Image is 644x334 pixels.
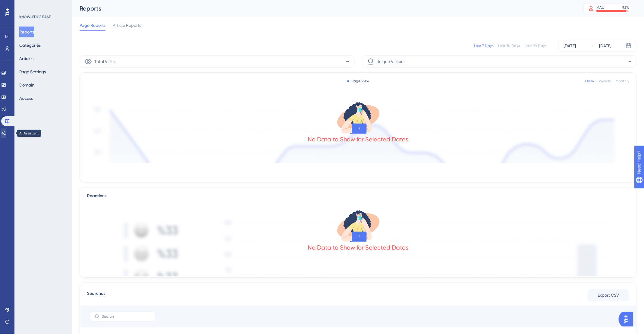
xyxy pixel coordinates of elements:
button: Reports [19,27,34,37]
div: Last 7 Days [474,43,493,48]
div: Last 30 Days [498,43,520,48]
div: No Data to Show for Selected Dates [308,243,409,252]
span: Page Reports [80,22,105,29]
div: Reports [80,4,569,13]
button: Export CSV [587,289,629,301]
span: Export CSV [598,292,619,299]
button: Categories [19,40,41,51]
button: Articles [19,53,33,64]
iframe: UserGuiding AI Assistant Launcher [619,310,637,328]
span: - [628,57,632,66]
div: No Data to Show for Selected Dates [308,135,409,143]
div: Reactions [87,192,629,200]
span: Article Reports [113,22,141,29]
div: [DATE] [599,42,611,49]
div: Last 90 Days [525,43,546,48]
div: Weekly [599,79,611,83]
div: MAU [596,5,604,10]
input: Search [102,314,151,319]
span: Unique Visitors [377,58,405,65]
span: Need Help? [14,2,38,9]
div: [DATE] [564,42,576,49]
div: Daily [585,79,594,83]
div: Page View [347,79,369,83]
span: Total Visits [94,58,115,65]
button: Page Settings [19,66,46,77]
button: Domain [19,80,34,90]
div: 92 % [622,5,629,10]
div: KNOWLEDGE BASE [19,14,51,19]
span: - [346,57,350,66]
span: Searches [87,290,105,301]
button: Access [19,93,33,104]
div: Monthly [616,79,629,83]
